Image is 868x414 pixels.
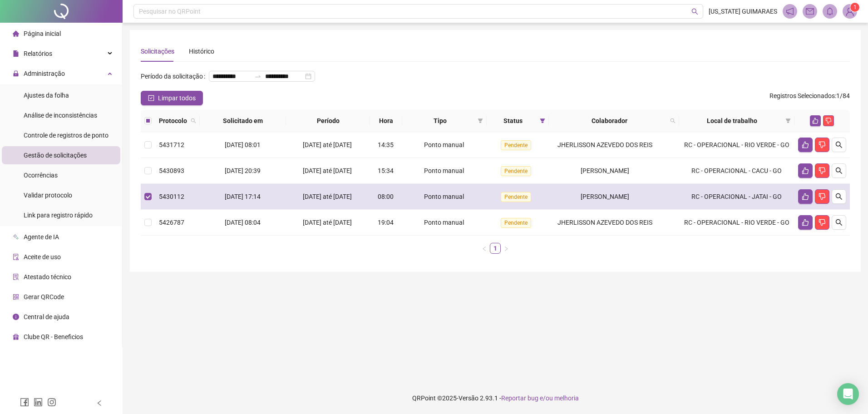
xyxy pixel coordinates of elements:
[158,93,196,103] span: Limpar todos
[670,118,676,123] span: search
[378,141,394,148] span: 14:35
[141,69,209,84] label: Período da solicitação
[709,6,777,16] span: [US_STATE] GUIMARAES
[850,3,859,12] sup: Atualize o seu contato no menu Meus Dados
[679,158,794,184] td: RC - OPERACIONAL - CACU - GO
[189,46,214,56] div: Histórico
[679,210,794,236] td: RC - OPERACIONAL - RIO VERDE - GO
[378,193,394,200] span: 08:00
[123,382,868,414] footer: QRPoint © 2025 - 2.93.1 -
[490,116,536,126] span: Status
[24,70,65,77] span: Administração
[769,92,835,99] span: Registros Selecionados
[159,167,184,174] span: 5430893
[581,167,629,174] span: [PERSON_NAME]
[24,152,87,159] span: Gestão de solicitações
[13,274,19,280] span: solution
[802,141,809,148] span: like
[378,167,394,174] span: 15:34
[557,141,652,148] span: JHERLISSON AZEVEDO DOS REIS
[806,7,814,15] span: mail
[843,5,857,18] img: 91297
[501,166,531,176] span: Pendente
[819,167,826,174] span: dislike
[159,219,184,226] span: 5426787
[668,114,677,128] span: search
[24,313,69,320] span: Central de ajuda
[141,91,203,105] button: Limpar todos
[24,172,58,179] span: Ocorrências
[378,219,394,226] span: 19:04
[370,110,402,132] th: Hora
[24,253,61,261] span: Aceite de uso
[769,91,850,105] span: : 1 / 84
[24,30,61,37] span: Página inicial
[679,132,794,158] td: RC - OPERACIONAL - RIO VERDE - GO
[819,193,826,200] span: dislike
[835,193,843,200] span: search
[501,243,512,254] button: right
[225,141,261,148] span: [DATE] 08:01
[501,218,531,228] span: Pendente
[191,118,196,123] span: search
[459,394,478,402] span: Versão
[13,334,19,340] span: gift
[24,333,83,340] span: Clube QR - Beneficios
[424,193,464,200] span: Ponto manual
[825,118,832,124] span: dislike
[303,219,352,226] span: [DATE] até [DATE]
[189,114,198,128] span: search
[13,50,19,57] span: file
[13,254,19,260] span: audit
[812,118,819,124] span: like
[303,141,352,148] span: [DATE] até [DATE]
[503,246,509,251] span: right
[20,398,29,407] span: facebook
[225,219,261,226] span: [DATE] 08:04
[47,398,56,407] span: instagram
[303,193,352,200] span: [DATE] até [DATE]
[159,193,184,200] span: 5430112
[303,167,352,174] span: [DATE] até [DATE]
[141,46,174,56] div: Solicitações
[254,73,261,80] span: to
[784,114,793,128] span: filter
[538,114,547,128] span: filter
[13,294,19,300] span: qrcode
[96,400,103,406] span: left
[802,193,809,200] span: like
[13,30,19,37] span: home
[24,212,93,219] span: Link para registro rápido
[683,116,782,126] span: Local de trabalho
[225,167,261,174] span: [DATE] 20:39
[540,118,545,123] span: filter
[853,4,857,10] span: 1
[490,243,501,254] li: 1
[802,167,809,174] span: like
[424,219,464,226] span: Ponto manual
[478,118,483,123] span: filter
[679,184,794,210] td: RC - OPERACIONAL - JATAI - GO
[159,141,184,148] span: 5431712
[424,167,464,174] span: Ponto manual
[286,110,370,132] th: Período
[501,394,579,402] span: Reportar bug e/ou melhoria
[501,243,512,254] li: Próxima página
[786,7,794,15] span: notification
[557,219,652,226] span: JHERLISSON AZEVEDO DOS REIS
[552,116,666,126] span: Colaborador
[501,140,531,150] span: Pendente
[837,383,859,405] div: Open Intercom Messenger
[34,398,43,407] span: linkedin
[819,219,826,226] span: dislike
[835,141,843,148] span: search
[148,95,154,101] span: check-square
[490,243,500,253] a: 1
[200,110,286,132] th: Solicitado em
[13,314,19,320] span: info-circle
[501,192,531,202] span: Pendente
[581,193,629,200] span: [PERSON_NAME]
[225,193,261,200] span: [DATE] 17:14
[24,273,71,281] span: Atestado técnico
[159,116,187,126] span: Protocolo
